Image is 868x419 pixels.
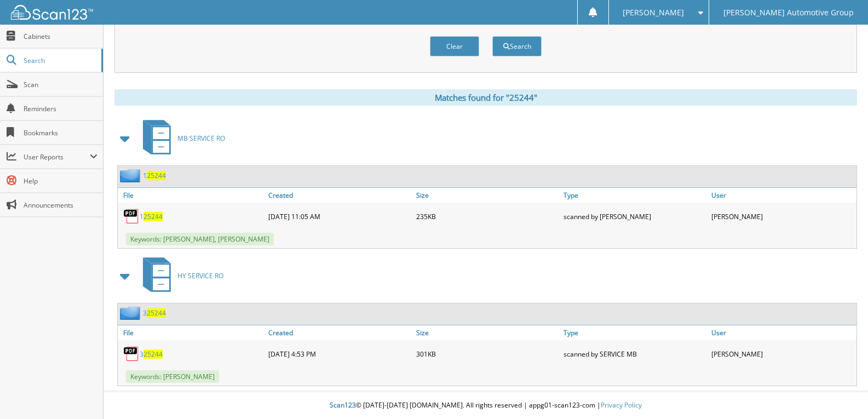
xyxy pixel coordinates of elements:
div: [PERSON_NAME] [709,343,856,365]
div: Matches found for "25244" [114,89,857,106]
img: folder2.png [120,306,143,320]
div: © [DATE]-[DATE] [DOMAIN_NAME]. All rights reserved | appg01-scan123-com | [104,392,868,419]
img: PDF.png [123,346,140,362]
span: Bookmarks [24,128,97,137]
a: HY SERVICE RO [136,254,223,297]
a: 125244 [143,171,166,180]
a: File [118,325,266,340]
a: Privacy Policy [601,400,642,410]
div: scanned by [PERSON_NAME] [561,205,709,227]
span: 25244 [143,212,163,221]
button: Clear [430,36,479,56]
span: Announcements [24,200,97,210]
span: Scan123 [330,400,356,410]
a: 325244 [143,308,166,318]
a: Created [266,188,413,203]
a: MB SERVICE RO [136,117,225,160]
div: [DATE] 4:53 PM [266,343,413,365]
span: HY SERVICE RO [177,271,223,280]
div: 235KB [413,205,561,227]
button: Search [492,36,542,56]
span: Cabinets [24,32,97,41]
span: Scan [24,80,97,89]
span: Help [24,176,97,186]
span: [PERSON_NAME] [623,9,684,16]
span: [PERSON_NAME] Automotive Group [723,9,854,16]
img: scan123-logo-white.svg [11,5,93,20]
a: User [709,325,856,340]
div: [PERSON_NAME] [709,205,856,227]
a: Type [561,188,709,203]
iframe: Chat Widget [813,366,868,419]
div: 301KB [413,343,561,365]
div: scanned by SERVICE MB [561,343,709,365]
div: [DATE] 11:05 AM [266,205,413,227]
a: Created [266,325,413,340]
a: User [709,188,856,203]
a: Type [561,325,709,340]
span: Keywords: [PERSON_NAME] [126,370,219,383]
span: Search [24,56,96,65]
a: 325244 [140,349,163,359]
a: Size [413,325,561,340]
span: Keywords: [PERSON_NAME], [PERSON_NAME] [126,233,274,245]
img: PDF.png [123,208,140,225]
span: User Reports [24,152,90,162]
span: 25244 [147,171,166,180]
span: 25244 [143,349,163,359]
a: 125244 [140,212,163,221]
a: File [118,188,266,203]
span: 25244 [147,308,166,318]
img: folder2.png [120,169,143,182]
a: Size [413,188,561,203]
span: Reminders [24,104,97,113]
span: MB SERVICE RO [177,134,225,143]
